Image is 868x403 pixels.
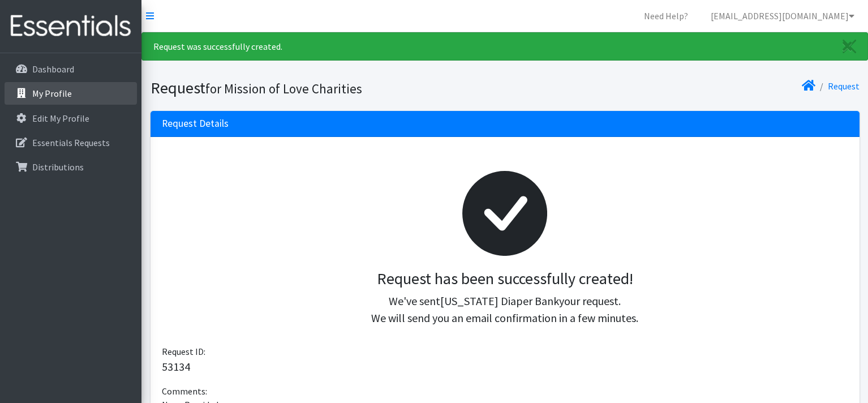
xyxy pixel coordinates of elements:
[5,58,137,80] a: Dashboard
[162,385,207,397] span: Comments:
[171,293,839,327] p: We've sent your request. We will send you an email confirmation in a few minutes.
[32,113,89,124] p: Edit My Profile
[831,33,867,60] a: Close
[702,5,863,27] a: [EMAIL_ADDRESS][DOMAIN_NAME]
[5,107,137,130] a: Edit My Profile
[205,80,362,97] small: for Mission of Love Charities
[5,7,137,45] img: HumanEssentials
[32,63,74,75] p: Dashboard
[440,294,559,308] span: [US_STATE] Diaper Bank
[141,32,868,61] div: Request was successfully created.
[32,137,110,148] p: Essentials Requests
[5,131,137,154] a: Essentials Requests
[32,161,84,173] p: Distributions
[828,80,860,92] a: Request
[162,346,205,357] span: Request ID:
[5,156,137,178] a: Distributions
[635,5,697,27] a: Need Help?
[162,118,229,130] h3: Request Details
[171,269,839,289] h3: Request has been successfully created!
[5,82,137,105] a: My Profile
[32,88,72,99] p: My Profile
[162,358,848,375] p: 53134
[151,78,501,98] h1: Request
